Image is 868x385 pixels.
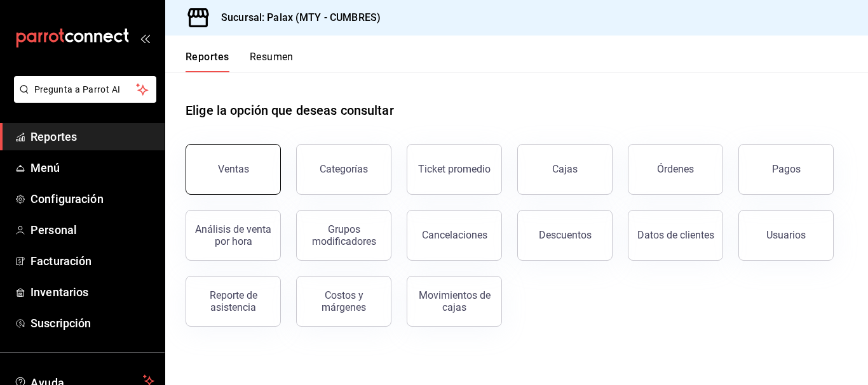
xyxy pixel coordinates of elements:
[186,210,281,261] button: Análisis de venta por hora
[31,190,154,207] span: Configuración
[186,51,294,72] div: navigation tabs
[304,223,383,247] div: Grupos modificadores
[517,144,613,195] a: Cajas
[31,128,154,145] span: Reportes
[628,210,723,261] button: Datos de clientes
[296,144,391,195] button: Categorías
[9,92,156,105] a: Pregunta a Parrot AI
[517,210,613,261] button: Descuentos
[657,163,694,175] div: Órdenes
[738,210,834,261] button: Usuarios
[296,210,391,261] button: Grupos modificadores
[186,144,281,195] button: Ventas
[14,76,156,103] button: Pregunta a Parrot AI
[418,163,491,175] div: Ticket promedio
[186,51,229,72] button: Reportes
[415,289,494,313] div: Movimientos de cajas
[34,83,137,96] span: Pregunta a Parrot AI
[407,144,502,195] button: Ticket promedio
[31,221,154,238] span: Personal
[407,210,502,261] button: Cancelaciones
[218,163,249,175] div: Ventas
[637,229,714,241] div: Datos de clientes
[194,223,273,247] div: Análisis de venta por hora
[186,276,281,327] button: Reporte de asistencia
[31,159,154,176] span: Menú
[194,289,273,313] div: Reporte de asistencia
[296,276,391,327] button: Costos y márgenes
[31,315,154,332] span: Suscripción
[140,33,150,43] button: open_drawer_menu
[304,289,383,313] div: Costos y márgenes
[628,144,723,195] button: Órdenes
[766,229,806,241] div: Usuarios
[31,252,154,270] span: Facturación
[320,163,368,175] div: Categorías
[407,276,502,327] button: Movimientos de cajas
[422,229,487,241] div: Cancelaciones
[211,10,381,25] h3: Sucursal: Palax (MTY - CUMBRES)
[31,284,154,301] span: Inventarios
[250,51,294,72] button: Resumen
[186,101,394,120] h1: Elige la opción que deseas consultar
[738,144,834,195] button: Pagos
[539,229,592,241] div: Descuentos
[552,162,578,177] div: Cajas
[772,163,801,175] div: Pagos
